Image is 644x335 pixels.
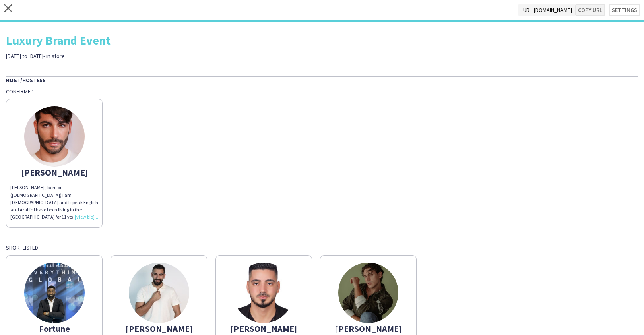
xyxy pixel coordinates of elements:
[24,106,85,167] img: thumb-1665062609633ed6d12d8ce.jpeg
[6,34,638,46] div: Luxury Brand Event
[575,4,605,16] button: Copy url
[10,325,98,332] div: Fortune
[10,169,98,176] div: [PERSON_NAME]
[233,263,294,323] img: thumb-63ef82e65c881.jpg
[609,4,640,16] button: Settings
[6,244,638,251] div: Shortlisted
[24,263,85,323] img: thumb-ff5ee135-fe1c-4834-90d0-5c91ada7f819.jpg
[6,52,227,60] div: [DATE] to [DATE]- in store
[10,184,98,221] div: [PERSON_NAME] , born on ([DEMOGRAPHIC_DATA]) I am [DEMOGRAPHIC_DATA] and I speak English and Arab...
[129,263,189,323] img: thumb-66d43ad786d2c.jpg
[518,4,575,16] span: [URL][DOMAIN_NAME]
[324,325,412,332] div: [PERSON_NAME]
[115,325,203,332] div: [PERSON_NAME]
[338,263,398,323] img: thumb-62fa94e062db2.jpeg
[6,76,638,84] div: Host/Hostess
[220,325,308,332] div: [PERSON_NAME]
[6,88,638,95] div: Confirmed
